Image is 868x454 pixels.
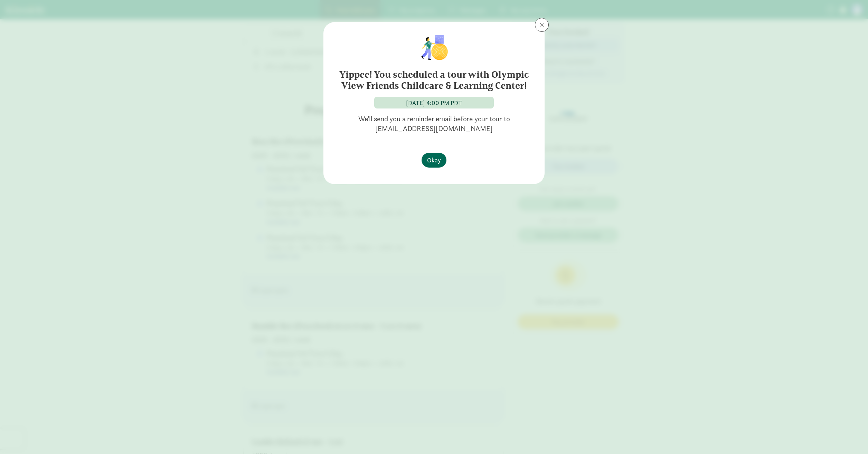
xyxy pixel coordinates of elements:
[417,33,451,61] img: illustration-child1.png
[337,69,531,91] h6: Yippee! You scheduled a tour with Olympic View Friends Childcare & Learning Center!
[427,155,441,165] span: Okay
[422,153,446,168] button: Okay
[334,114,534,133] p: We'll send you a reminder email before your tour to [EMAIL_ADDRESS][DOMAIN_NAME]
[406,98,462,107] div: [DATE] 4:00 PM PDT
